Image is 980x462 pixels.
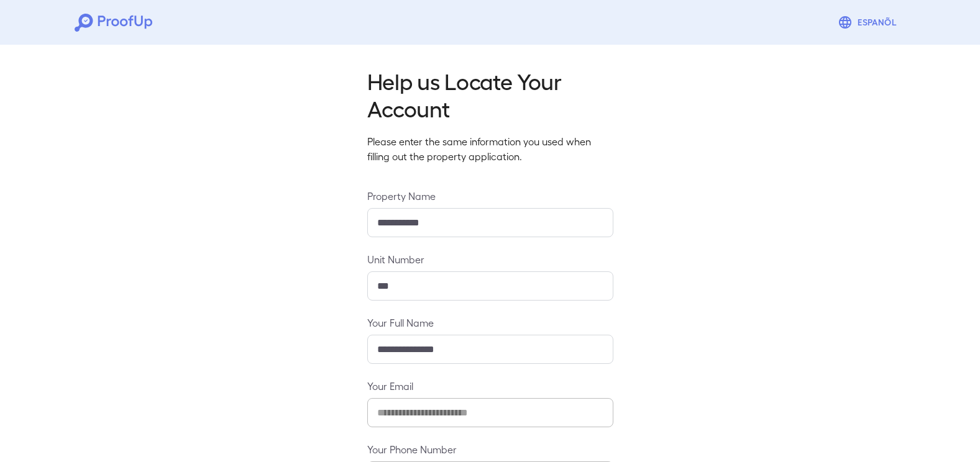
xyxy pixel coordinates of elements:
label: Unit Number [367,252,613,266]
p: Please enter the same information you used when filling out the property application. [367,134,613,164]
label: Your Phone Number [367,442,613,456]
h2: Help us Locate Your Account [367,67,613,122]
label: Your Full Name [367,315,613,330]
label: Property Name [367,189,613,203]
label: Your Email [367,379,613,393]
button: Espanõl [833,10,905,35]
